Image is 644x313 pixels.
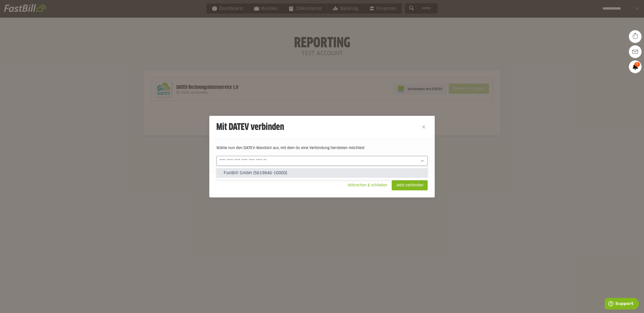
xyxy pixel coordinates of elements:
sl-button: Jetzt verbinden [392,180,428,190]
sl-button: Abbrechen & schließen [343,180,392,190]
p: Wähle nun den DATEV-Mandant aus, mit dem du eine Verbindung herstellen möchtest [216,145,428,151]
sl-option: FastBill GmbH (5619846-10000) [217,168,427,178]
iframe: Öffnet ein Widget, in dem Sie weitere Informationen finden [605,298,639,310]
a: 5 [629,60,641,73]
span: 5 [634,62,640,67]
